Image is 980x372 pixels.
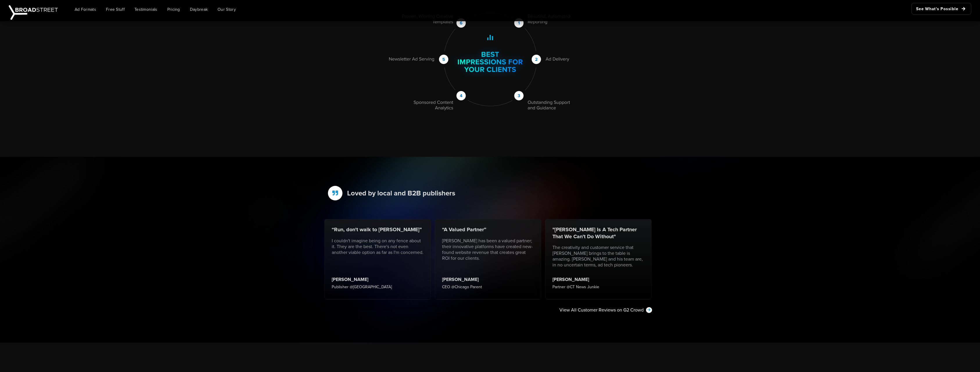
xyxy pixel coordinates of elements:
[332,226,423,233] h2: “Run, don't walk to [PERSON_NAME]”
[556,307,656,314] a: View All Customer Reviews on G2 Crowd
[442,284,482,290] p: CEO @Chicago Parent
[442,226,534,233] h2: “A Valued Partner”
[332,284,392,290] p: Publisher @[GEOGRAPHIC_DATA]
[552,245,644,268] p: The creativity and customer service that [PERSON_NAME] brings to the table is amazing. [PERSON_NA...
[552,276,599,283] h3: [PERSON_NAME]
[75,6,96,13] span: Ad Formats
[163,3,184,16] a: Pricing
[328,186,652,200] h2: Loved by local and B2B publishers
[106,6,125,13] span: Free Stuff
[190,6,208,13] span: Daybreak
[442,238,534,261] p: [PERSON_NAME] has been a valued partner; their innovative platforms have created new-found websit...
[167,6,180,13] span: Pricing
[130,3,162,16] a: Testimonials
[134,6,157,13] span: Testimonials
[213,3,240,16] a: Our Story
[218,6,236,13] span: Our Story
[332,238,423,255] p: I couldn't imagine being on any fence about it. They are the best. There's not even another viabl...
[332,276,392,283] h3: [PERSON_NAME]
[552,226,644,240] h2: "[PERSON_NAME] Is A Tech Partner That We Can't Do Without"
[911,3,971,15] a: See What's Possible
[186,3,212,16] a: Daybreak
[442,276,482,283] h3: [PERSON_NAME]
[552,284,599,290] p: Partner @CT News Junkie
[102,3,129,16] a: Free Stuff
[70,3,100,16] a: Ad Formats
[9,5,58,20] img: Broadstreet | The Ad Manager for Small Publishers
